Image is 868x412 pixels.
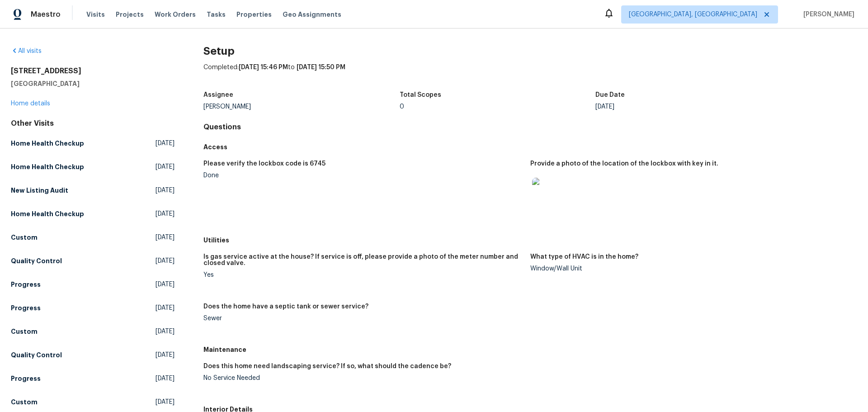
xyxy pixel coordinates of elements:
[11,374,41,383] h5: Progress
[11,66,175,76] h2: [STREET_ADDRESS]
[11,347,175,363] a: Quality Control[DATE]
[156,350,175,360] span: [DATE]
[203,47,857,56] h2: Setup
[156,303,175,313] span: [DATE]
[11,300,175,316] a: Progress[DATE]
[11,350,62,360] h5: Quality Control
[11,303,41,313] h5: Progress
[11,209,84,218] h5: Home Health Checkup
[11,119,175,128] div: Other Visits
[203,63,857,86] div: Completed: to
[11,100,50,107] a: Home details
[11,159,175,175] a: Home Health Checkup[DATE]
[116,10,144,19] span: Projects
[203,303,368,310] h5: Does the home have a septic tank or sewer service?
[11,135,175,152] a: Home Health Checkup[DATE]
[11,253,175,269] a: Quality Control[DATE]
[155,10,196,19] span: Work Orders
[203,375,523,381] div: No Service Needed
[530,161,718,167] h5: Provide a photo of the location of the lockbox with key in it.
[86,10,105,19] span: Visits
[203,363,451,369] h5: Does this home need landscaping service? If so, what should the cadence be?
[11,280,41,289] h5: Progress
[203,254,523,266] h5: Is gas service active at the house? If service is off, please provide a photo of the meter number...
[239,64,288,71] span: [DATE] 15:46 PM
[11,398,38,407] h5: Custom
[156,398,175,407] span: [DATE]
[595,104,792,110] div: [DATE]
[203,92,233,98] h5: Assignee
[11,276,175,293] a: Progress[DATE]
[203,272,523,278] div: Yes
[800,10,854,19] span: [PERSON_NAME]
[203,161,325,167] h5: Please verify the lockbox code is 6745
[11,48,42,54] a: All visits
[156,280,175,289] span: [DATE]
[156,256,175,265] span: [DATE]
[11,233,38,242] h5: Custom
[11,327,38,336] h5: Custom
[203,123,857,132] h4: Questions
[11,323,175,340] a: Custom[DATE]
[400,104,596,110] div: 0
[11,370,175,387] a: Progress[DATE]
[207,11,226,18] span: Tasks
[203,172,523,179] div: Done
[629,10,757,19] span: [GEOGRAPHIC_DATA], [GEOGRAPHIC_DATA]
[203,345,857,354] h5: Maintenance
[203,104,400,110] div: [PERSON_NAME]
[283,10,341,19] span: Geo Assignments
[11,186,68,195] h5: New Listing Audit
[400,92,441,98] h5: Total Scopes
[11,206,175,222] a: Home Health Checkup[DATE]
[156,162,175,171] span: [DATE]
[11,229,175,246] a: Custom[DATE]
[11,182,175,199] a: New Listing Audit[DATE]
[156,233,175,242] span: [DATE]
[156,327,175,336] span: [DATE]
[156,186,175,195] span: [DATE]
[203,142,857,152] h5: Access
[11,256,62,265] h5: Quality Control
[530,265,850,272] div: Window/Wall Unit
[203,236,857,245] h5: Utilities
[595,92,625,98] h5: Due Date
[11,394,175,410] a: Custom[DATE]
[156,374,175,383] span: [DATE]
[156,139,175,148] span: [DATE]
[11,139,84,148] h5: Home Health Checkup
[530,254,638,260] h5: What type of HVAC is in the home?
[31,10,61,19] span: Maestro
[203,315,523,322] div: Sewer
[236,10,272,19] span: Properties
[156,209,175,218] span: [DATE]
[297,64,345,71] span: [DATE] 15:50 PM
[11,79,175,88] h5: [GEOGRAPHIC_DATA]
[11,162,84,171] h5: Home Health Checkup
